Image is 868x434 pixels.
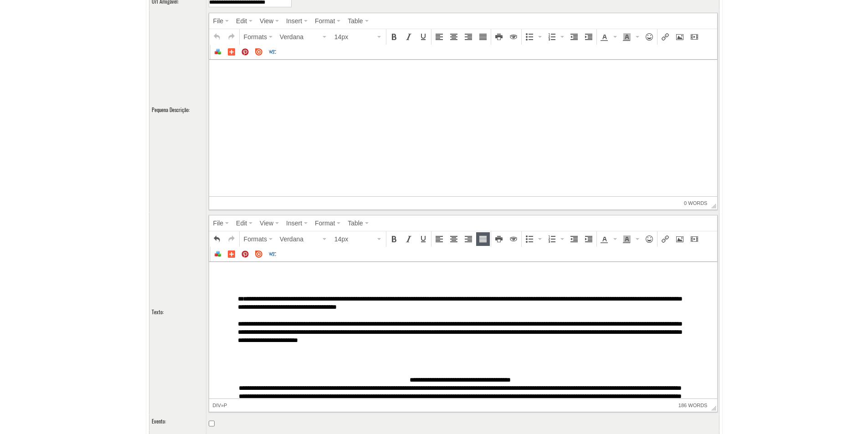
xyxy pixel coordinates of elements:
[582,30,596,44] div: Increase indent
[348,220,363,227] span: Table
[462,30,475,44] div: Align right
[416,30,430,44] div: Underline
[225,232,238,246] div: Redo
[280,235,321,244] span: Verdana
[642,232,656,246] div: Emoticons
[244,235,267,243] span: Formats
[149,212,206,414] td: :
[447,232,461,246] div: Align center
[642,30,656,44] div: Emoticons
[225,30,238,44] div: Redo
[658,232,672,246] div: Insert/edit link
[507,30,520,44] div: Preview
[221,403,224,408] div: »
[210,30,224,44] div: Undo
[239,248,252,260] div: Insert Pinterest
[149,414,206,430] td: :
[678,399,708,412] span: 186 words
[416,232,430,246] div: Underline
[688,30,701,44] div: Insert/edit media
[432,30,446,44] div: Align left
[209,60,717,196] iframe: Rich Text Area. Press ALT-F9 for menu. Press ALT-F10 for toolbar. Press ALT-0 for help
[545,232,566,246] div: Numbered list
[402,232,416,246] div: Italic
[567,30,581,44] div: Decrease indent
[462,232,475,246] div: Align right
[252,248,265,260] div: Insert Issuu
[684,197,707,209] span: 0 words
[598,232,619,246] div: Text color
[224,403,227,408] div: p
[688,232,701,246] div: Insert/edit media
[209,262,717,398] iframe: To enrich screen reader interactions, please activate Accessibility in Grammarly extension settings
[244,33,267,41] span: Formats
[225,46,238,58] div: Insert Addthis
[260,220,273,227] span: View
[152,418,165,425] label: Evento
[213,17,224,25] span: File
[523,30,544,44] div: Bullet list
[152,106,189,114] label: Pequena Descrição
[211,46,224,58] div: Insert Component
[286,220,302,227] span: Insert
[239,46,252,58] div: Insert Pinterest
[236,220,247,227] span: Edit
[582,232,596,246] div: Increase indent
[348,17,363,25] span: Table
[334,32,375,41] span: 14px
[210,232,224,246] div: Undo
[432,232,446,246] div: Align left
[331,30,385,44] div: Font Sizes
[236,17,247,25] span: Edit
[280,32,321,41] span: Verdana
[331,232,385,246] div: Font Sizes
[620,232,642,246] div: Background color
[492,232,506,246] div: Print
[277,232,330,246] div: Font Family
[286,17,302,25] span: Insert
[402,30,416,44] div: Italic
[673,30,687,44] div: Insert/edit image
[266,248,279,260] div: W3C Validator
[213,403,221,408] div: div
[545,30,566,44] div: Numbered list
[523,232,544,246] div: Bullet list
[387,232,401,246] div: Bold
[476,30,490,44] div: Justify
[225,248,238,260] div: Insert Addthis
[658,30,672,44] div: Insert/edit link
[315,220,335,227] span: Format
[620,30,642,44] div: Background color
[260,17,273,25] span: View
[252,46,265,58] div: Insert Issuu
[476,232,490,246] div: Justify
[673,232,687,246] div: Insert/edit image
[152,308,163,316] label: Texto
[213,220,224,227] span: File
[598,30,619,44] div: Text color
[507,232,520,246] div: Preview
[211,248,224,260] div: Insert Component
[447,30,461,44] div: Align center
[492,30,506,44] div: Print
[567,232,581,246] div: Decrease indent
[277,30,330,44] div: Font Family
[149,10,206,212] td: :
[266,46,279,58] div: W3C Validator
[315,17,335,25] span: Format
[334,235,375,244] span: 14px
[387,30,401,44] div: Bold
